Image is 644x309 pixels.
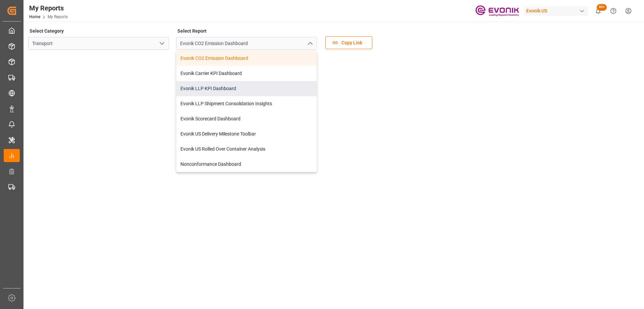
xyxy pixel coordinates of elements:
label: Select Category [28,26,65,36]
div: My Reports [29,3,68,13]
button: show 100 new notifications [591,3,606,18]
div: Evonik LLP KPI Dashboard [176,81,317,96]
img: Evonik-brand-mark-Deep-Purple-RGB.jpeg_1700498283.jpeg [475,5,519,17]
span: Copy Link [338,39,366,46]
a: Home [29,14,40,19]
span: 99+ [597,4,607,11]
button: open menu [157,38,167,49]
button: close menu [305,38,315,49]
label: Select Report [176,26,208,36]
div: Evonik Carrier KPI Dashboard [176,66,317,81]
button: Copy Link [325,36,372,49]
div: Evonik US Delivery Milestone Toolbar [176,126,317,142]
button: Evonik US [524,4,591,17]
input: Type to search/select [28,37,169,50]
div: Nonconformance Dashboard [176,157,317,172]
input: Type to search/select [176,37,317,50]
div: Evonik CO2 Emission Dashboard [176,51,317,66]
div: Evonik LLP Shipment Consolidation Insights [176,96,317,111]
div: Evonik Scorecard Dashboard [176,111,317,126]
div: Evonik US [524,6,588,16]
button: Help Center [606,3,621,18]
div: Evonik US Rolled Over Container Analysis [176,142,317,157]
